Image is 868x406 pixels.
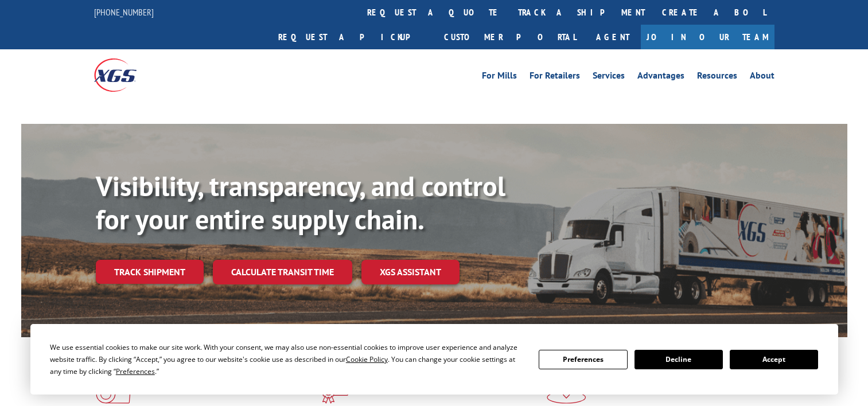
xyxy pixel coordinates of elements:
[730,350,818,369] button: Accept
[435,25,585,49] a: Customer Portal
[96,168,505,237] b: Visibility, transparency, and control for your entire supply chain.
[697,71,737,84] a: Resources
[50,341,525,377] div: We use essential cookies to make our site work. With your consent, we may also use non-essential ...
[750,71,774,84] a: About
[585,25,641,49] a: Agent
[213,260,352,284] a: Calculate transit time
[482,71,517,84] a: For Mills
[116,366,155,376] span: Preferences
[94,6,154,18] a: [PHONE_NUMBER]
[637,71,684,84] a: Advantages
[346,354,388,364] span: Cookie Policy
[641,25,774,49] a: Join Our Team
[30,324,838,395] div: Cookie Consent Prompt
[96,260,204,284] a: Track shipment
[593,71,625,84] a: Services
[270,25,435,49] a: Request a pickup
[635,350,723,369] button: Decline
[361,260,460,284] a: XGS ASSISTANT
[539,350,627,369] button: Preferences
[530,71,580,84] a: For Retailers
